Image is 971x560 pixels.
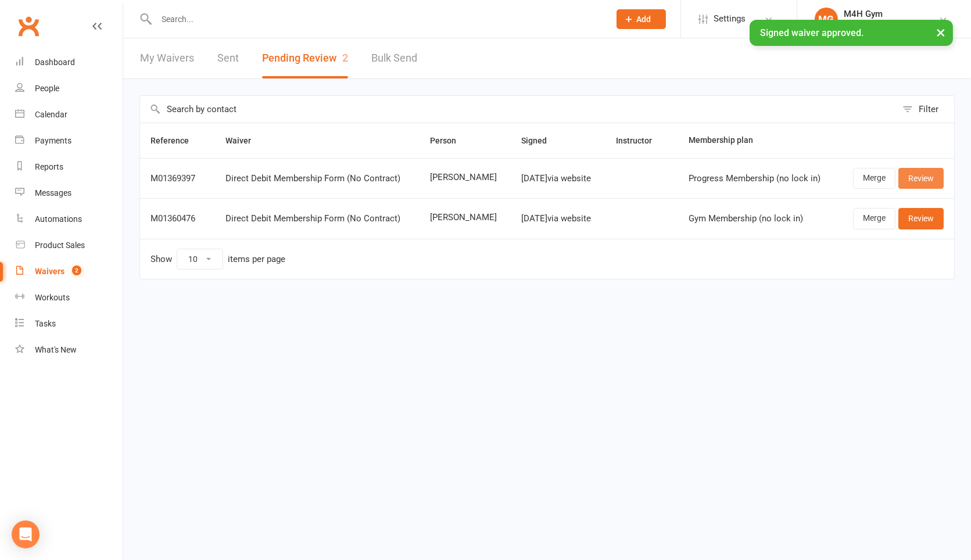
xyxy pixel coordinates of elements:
div: Product Sales [35,240,85,250]
div: Show [151,249,285,270]
div: MG [815,8,838,31]
a: Reports [15,154,123,180]
span: Settings [714,6,746,32]
a: Merge [853,208,895,229]
a: What's New [15,337,123,363]
a: Review [898,168,944,189]
a: Sent [217,38,239,78]
div: Tasks [35,319,56,328]
div: What's New [35,345,77,354]
div: Calendar [35,110,67,119]
button: Pending Review2 [262,38,348,78]
div: Workouts [35,293,70,302]
a: Automations [15,206,123,232]
a: Messages [15,180,123,206]
span: Add [637,15,651,24]
input: Search... [153,11,601,27]
span: Waiver [225,136,264,145]
div: Filter [919,102,938,116]
div: Automations [35,214,82,224]
span: Signed [521,136,560,145]
a: Clubworx [14,12,43,41]
div: Direct Debit Membership Form (No Contract) [225,174,409,184]
button: Instructor [616,134,665,148]
button: Filter [897,96,954,123]
div: M4H Gym [844,9,914,19]
span: Instructor [616,136,665,145]
a: Merge [853,168,895,189]
div: Gym Membership (no lock in) [689,214,827,224]
span: 2 [342,52,348,64]
button: Reference [151,134,202,148]
th: Membership plan [678,123,837,158]
div: Messages [35,188,71,198]
a: People [15,76,123,102]
button: Add [617,9,666,29]
button: Person [430,134,469,148]
span: [PERSON_NAME] [430,173,501,182]
div: Payments [35,136,71,145]
div: Direct Debit Membership Form (No Contract) [225,214,409,224]
div: Reports [35,162,63,171]
a: Calendar [15,102,123,128]
div: M01360476 [151,214,205,224]
a: My Waivers [140,38,194,78]
a: Review [898,208,944,229]
button: Waiver [225,134,264,148]
span: 2 [72,265,81,275]
a: Dashboard [15,49,123,76]
div: items per page [228,254,285,264]
div: People [35,84,59,93]
div: [DATE] via website [521,214,595,224]
a: Payments [15,128,123,154]
div: Signed waiver approved. [750,20,953,46]
span: Reference [151,136,202,145]
a: Waivers 2 [15,259,123,285]
a: Tasks [15,311,123,337]
button: Signed [521,134,560,148]
div: Movement 4 Health [844,19,914,30]
div: Dashboard [35,58,75,67]
a: Bulk Send [371,38,417,78]
div: M01369397 [151,174,205,184]
div: Open Intercom Messenger [12,520,40,548]
a: Workouts [15,285,123,311]
a: Product Sales [15,232,123,259]
div: [DATE] via website [521,174,595,184]
div: Progress Membership (no lock in) [689,174,827,184]
div: Waivers [35,267,65,276]
button: × [930,20,951,45]
span: [PERSON_NAME] [430,213,501,222]
input: Search by contact [140,96,897,123]
span: Person [430,136,469,145]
